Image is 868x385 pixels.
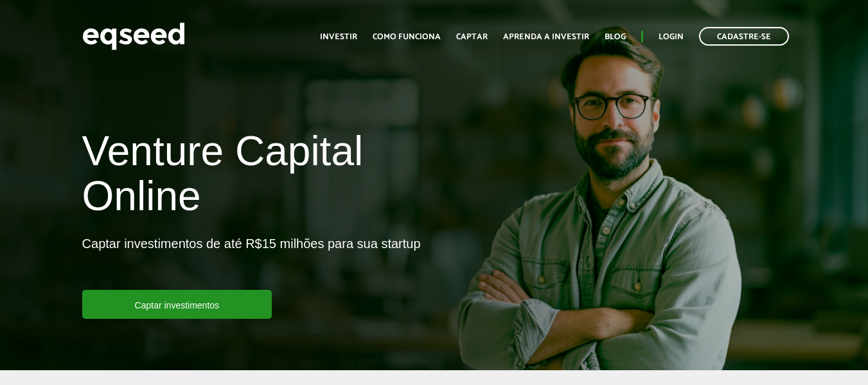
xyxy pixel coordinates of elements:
a: Blog [605,33,626,41]
a: Como funciona [373,33,441,41]
a: Aprenda a investir [503,33,589,41]
a: Login [659,33,684,41]
a: Captar [456,33,488,41]
a: Investir [320,33,357,41]
h1: Venture Capital Online [82,129,425,226]
p: Captar investimentos de até R$15 milhões para sua startup [82,236,421,290]
a: Cadastre-se [699,27,789,46]
img: EqSeed [82,19,185,53]
a: Captar investimentos [82,290,272,319]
